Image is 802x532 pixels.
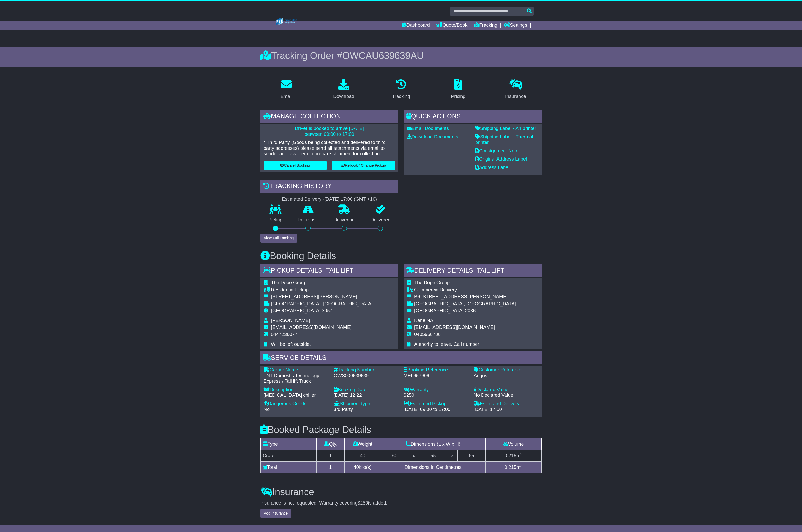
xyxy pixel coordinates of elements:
div: [DATE] 12:22 [334,393,398,398]
sup: 3 [520,464,523,468]
h3: Booked Package Details [260,424,542,435]
button: View Full Tracking [260,234,297,243]
div: Service Details [260,351,542,366]
span: 0.215 [505,465,517,470]
span: Commercial [414,287,440,292]
span: No [264,407,270,412]
p: Pickup [260,217,291,223]
button: Cancel Booking [264,161,327,170]
span: The Dope Group [271,280,306,285]
div: Tracking Order # [260,50,542,61]
td: 1 [316,461,344,473]
div: Delivery Details [404,264,542,278]
div: [MEDICAL_DATA] chiller [264,393,328,398]
span: [GEOGRAPHIC_DATA] [414,308,464,313]
td: Total [261,461,317,473]
p: Delivering [326,217,363,223]
a: Tracking [474,21,497,30]
div: Email [280,93,292,100]
div: Pickup Details [260,264,398,278]
div: Estimated Delivery - [260,197,398,202]
div: Tracking history [260,180,398,194]
div: [STREET_ADDRESS][PERSON_NAME] [271,294,373,300]
span: 2036 [465,308,476,313]
span: - Tail Lift [473,267,504,274]
div: MEL857906 [404,373,468,379]
a: Download [330,77,358,102]
div: No Declared Value [474,393,538,398]
td: Weight [344,438,381,450]
div: Quick Actions [404,110,542,124]
div: Warranty [404,387,468,393]
td: x [447,450,457,461]
div: Estimated Pickup [404,401,468,407]
span: OWCAU639639AU [342,50,424,61]
span: 3057 [322,308,332,313]
div: [GEOGRAPHIC_DATA], [GEOGRAPHIC_DATA] [414,301,516,307]
a: Settings [504,21,527,30]
div: [GEOGRAPHIC_DATA], [GEOGRAPHIC_DATA] [271,301,373,307]
div: OWS000639639 [334,373,398,379]
p: Driver is booked to arrive [DATE] between 09:00 to 17:00 [264,126,395,137]
div: Tracking [392,93,410,100]
span: [EMAIL_ADDRESS][DOMAIN_NAME] [414,325,495,330]
a: Email Documents [407,126,449,131]
div: Booking Reference [404,367,468,373]
span: 0447236077 [271,332,297,337]
td: 40 [344,450,381,461]
td: x [409,450,419,461]
div: Declared Value [474,387,538,393]
div: Carrier Name [264,367,328,373]
a: Tracking [389,77,413,102]
div: Pricing [451,93,465,100]
td: 1 [316,450,344,461]
a: Pricing [448,77,469,102]
sup: 3 [520,452,523,456]
div: Pickup [271,287,373,293]
span: $250 [358,500,368,506]
a: Email [277,77,296,102]
span: Will be left outside. [271,342,311,347]
td: Qty. [316,438,344,450]
div: Shipment type [334,401,398,407]
span: [EMAIL_ADDRESS][DOMAIN_NAME] [271,325,352,330]
a: Shipping Label - A4 printer [475,126,536,131]
span: Residential [271,287,294,292]
span: Authority to leave. Call number [414,342,479,347]
td: Type [261,438,317,450]
div: Angus [474,373,538,379]
div: Download [333,93,354,100]
td: 60 [381,450,409,461]
div: Insurance [505,93,526,100]
div: [DATE] 17:00 [474,407,538,413]
button: Rebook / Change Pickup [332,161,395,170]
span: 3rd Party [334,407,353,412]
h3: Booking Details [260,251,542,261]
a: Address Label [475,165,509,170]
span: [PERSON_NAME] [271,318,310,323]
td: Crate [261,450,317,461]
a: Dashboard [402,21,430,30]
div: Delivery [414,287,516,293]
td: Volume [486,438,542,450]
div: B6 [STREET_ADDRESS][PERSON_NAME] [414,294,516,300]
div: Customer Reference [474,367,538,373]
a: Shipping Label - Thermal printer [475,134,533,145]
span: - Tail Lift [322,267,353,274]
p: In Transit [291,217,326,223]
a: Consignment Note [475,148,518,153]
span: 0405968788 [414,332,441,337]
td: Dimensions (L x W x H) [381,438,485,450]
div: Dangerous Goods [264,401,328,407]
div: TNT Domestic Technology Express / Tail lift Truck [264,373,328,384]
td: Dimensions in Centimetres [381,461,485,473]
td: 55 [419,450,447,461]
div: Description [264,387,328,393]
span: [GEOGRAPHIC_DATA] [271,308,320,313]
div: [DATE] 09:00 to 17:00 [404,407,468,413]
span: 40 [354,465,359,470]
div: [DATE] 17:00 (GMT +10) [324,197,377,202]
div: Insurance is not requested. Warranty covering is added. [260,500,542,506]
a: Quote/Book [436,21,467,30]
p: * Third Party (Goods being collected and delivered to third party addresses) please send all atta... [264,140,395,157]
